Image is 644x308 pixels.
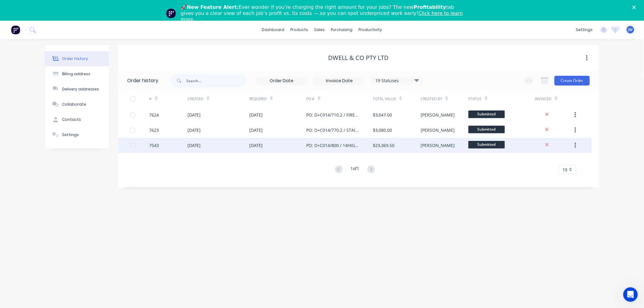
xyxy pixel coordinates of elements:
[149,142,159,149] div: 7543
[468,91,535,107] div: Status
[373,142,395,149] div: $23,369.50
[62,56,88,61] div: Order history
[149,96,152,102] div: #
[328,54,389,61] div: Dwell & Co Pty Ltd
[628,27,633,33] span: JW
[186,75,247,87] input: Search...
[468,96,482,102] div: Status
[127,77,158,84] div: Order history
[259,25,288,34] a: dashboard
[249,127,263,133] div: [DATE]
[11,25,20,34] img: Factory
[468,141,505,149] span: Submitted
[373,127,392,133] div: $3,080.00
[314,76,365,85] input: Invoice Date
[62,71,90,77] div: Billing address
[62,117,81,122] div: Contacts
[535,96,552,102] div: Invoiced
[149,91,187,107] div: #
[187,91,249,107] div: Created
[187,112,201,118] div: [DATE]
[45,66,109,82] button: Billing address
[328,25,356,34] div: purchasing
[623,287,638,302] iframe: Intercom live chat
[373,112,392,118] div: $3,047.00
[573,25,596,34] div: settings
[45,112,109,127] button: Contacts
[414,4,446,10] b: Profitability
[166,9,176,18] img: Profile image for Team
[45,97,109,112] button: Collaborate
[187,96,204,102] div: Created
[421,142,455,149] div: [PERSON_NAME]
[45,51,109,66] button: Order history
[535,91,573,107] div: Invoiced
[45,127,109,142] button: Settings
[187,142,201,149] div: [DATE]
[372,77,423,84] div: 19 Statuses
[468,110,505,118] span: Submitted
[62,86,99,92] div: Delivery addresses
[373,96,396,102] div: Total Value
[187,4,239,10] b: New Feature Alert:
[421,112,455,118] div: [PERSON_NAME]
[62,102,86,107] div: Collaborate
[45,82,109,97] button: Delivery addresses
[249,142,263,149] div: [DATE]
[421,91,468,107] div: Created By
[306,112,361,118] div: PO: D+C014/710.2 / FIREPLACE
[356,25,385,34] div: productivity
[373,91,421,107] div: Total Value
[181,10,463,22] a: Click here to learn more.
[149,127,159,133] div: 7623
[306,142,361,149] div: PO: D+C014/800 / 14HIGHVIEW
[249,112,263,118] div: [DATE]
[187,127,201,133] div: [DATE]
[306,91,373,107] div: PO #
[256,76,307,85] input: Order Date
[563,166,568,173] span: 10
[468,126,505,133] span: Submitted
[311,25,328,34] div: sales
[351,165,359,174] div: 1 of 1
[249,91,306,107] div: Required
[181,4,468,23] div: 🚀 Ever wonder if you’re charging the right amount for your jobs? The new tab gives you a clear vi...
[288,25,311,34] div: products
[249,96,267,102] div: Required
[632,5,639,9] div: Close
[62,132,79,138] div: Settings
[421,127,455,133] div: [PERSON_NAME]
[149,112,159,118] div: 7624
[555,76,590,86] button: Create Order
[306,96,315,102] div: PO #
[306,127,361,133] div: PO: D+C014/770.2 / STAIRCASE LANDING
[421,96,442,102] div: Created By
